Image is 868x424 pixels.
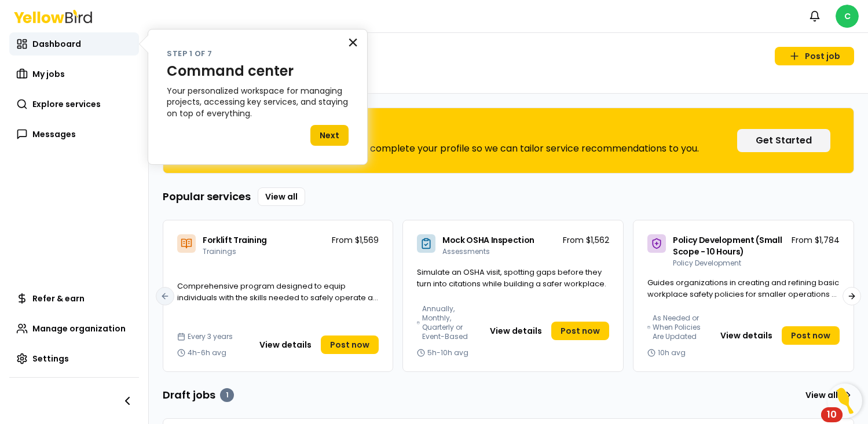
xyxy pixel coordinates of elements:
[163,189,251,205] h3: Popular services
[310,125,349,146] button: Next
[713,326,779,345] button: View details
[827,384,862,418] button: Open Resource Center, 10 new notifications
[258,187,305,206] a: View all
[442,246,490,256] span: Assessments
[791,330,830,341] span: Post now
[167,86,349,120] p: Your personalized workspace for managing projects, accessing key services, and staying on top of ...
[220,388,234,402] div: 1
[32,293,85,304] span: Refer & earn
[653,314,704,341] span: As Needed or When Policies Are Updated
[203,234,267,246] span: Forklift Training
[330,339,369,351] span: Post now
[9,347,139,370] a: Settings
[658,348,686,357] span: 10h avg
[782,326,840,345] a: Post now
[737,129,830,152] button: Get Started
[673,234,782,257] span: Policy Development (Small Scope - 10 Hours)
[163,108,854,174] div: Complete Your ProfileFor a better experience, please complete your profile so we can tailor servi...
[792,234,840,246] p: From $1,784
[551,322,609,340] a: Post now
[163,387,234,403] h3: Draft jobs
[167,48,349,60] p: Step 1 of 7
[32,68,65,80] span: My jobs
[9,32,139,56] a: Dashboard
[483,322,549,340] button: View details
[347,33,358,51] button: Close
[9,62,139,86] a: My jobs
[177,281,378,314] span: Comprehensive program designed to equip individuals with the skills needed to safely operate a fo...
[442,234,534,246] span: Mock OSHA Inspection
[203,246,236,256] span: Trainings
[321,335,379,354] a: Post now
[163,61,854,79] h1: Welcome
[32,38,81,50] span: Dashboard
[673,258,741,268] span: Policy Development
[167,63,349,80] p: Command center
[647,277,840,311] span: Guides organizations in creating and refining basic workplace safety policies for smaller operati...
[224,126,699,135] h3: Complete Your Profile
[427,348,468,357] span: 5h-10h avg
[9,317,139,340] a: Manage organization
[9,123,139,146] a: Messages
[561,325,600,337] span: Post now
[9,93,139,116] a: Explore services
[417,267,606,289] span: Simulate an OSHA visit, spotting gaps before they turn into citations while building a safer work...
[188,348,226,357] span: 4h-6h avg
[32,353,69,364] span: Settings
[252,335,318,354] button: View details
[801,386,854,404] a: View all
[224,142,699,156] p: For a better experience, please complete your profile so we can tailor service recommendations to...
[32,128,76,140] span: Messages
[32,98,101,110] span: Explore services
[9,287,139,310] a: Refer & earn
[775,47,854,65] a: Post job
[188,332,233,341] span: Every 3 years
[836,5,859,28] span: C
[332,234,379,246] p: From $1,569
[422,304,474,341] span: Annually, Monthly, Quarterly or Event-Based
[563,234,609,246] p: From $1,562
[32,323,126,334] span: Manage organization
